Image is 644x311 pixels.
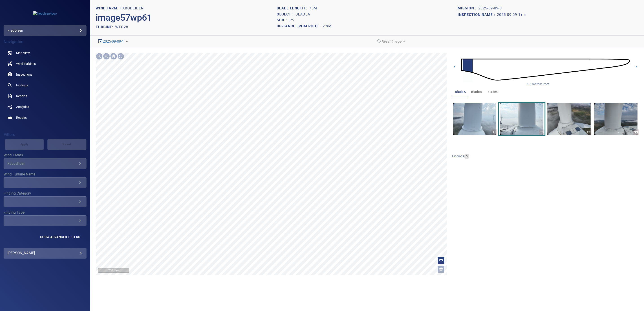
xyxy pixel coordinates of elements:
[4,192,86,195] label: Finding Category
[478,6,502,11] h1: 2025-09-09-3
[96,53,103,60] div: Zoom in
[7,161,77,166] div: Fabodliden
[16,72,32,77] span: Inspections
[458,13,497,17] h1: Inspection name :
[96,25,115,29] h2: TURBINE:
[4,48,86,58] a: map noActive
[4,69,86,80] a: inspections noActive
[16,115,27,120] span: Repairs
[103,53,110,60] div: Zoom out
[110,53,117,60] div: Go home
[16,105,29,109] span: Analytics
[117,53,124,60] div: Toggle full page
[4,211,86,214] label: Finding Type
[539,129,545,135] div: PS
[497,12,526,18] a: 2025-09-09-1
[16,51,30,55] span: Map View
[453,103,496,135] a: LE
[4,173,86,176] label: Wind Turbine Name
[33,11,57,16] img: fredolsen-logo
[461,49,630,90] img: d
[40,235,80,239] span: Show Advanced Filters
[16,83,28,88] span: Findings
[103,39,124,44] a: 2025-09-09-1
[277,24,323,28] h1: Distance from root :
[4,177,86,188] div: Wind Turbine Name
[309,6,317,11] h1: 75m
[500,103,543,135] a: PS
[96,6,120,11] h1: WIND FARM:
[455,89,466,95] span: bladeA
[16,94,27,98] span: Reports
[4,58,86,69] a: windturbines noActive
[4,158,86,169] div: Wind Farms
[115,25,128,29] h2: WTG28
[471,89,482,95] span: bladeB
[546,103,592,135] button: TE
[594,103,637,135] a: SS
[277,18,289,22] h1: Side :
[492,129,497,135] div: LE
[497,13,520,17] h1: 2025-09-09-1
[4,91,86,101] a: reports noActive
[452,103,498,135] button: LE
[96,12,152,23] h2: image57wp61
[374,37,409,45] div: Reset Image
[4,112,86,123] a: repairs noActive
[120,6,144,11] h1: Fabodliden
[4,25,86,36] div: fredolsen
[4,215,86,226] div: Finding Type
[296,12,310,17] h1: bladeA
[458,6,478,11] h1: Mission :
[7,250,83,257] div: [PERSON_NAME]
[4,153,86,157] label: Wind Farms
[4,101,86,112] a: analytics noActive
[16,61,36,66] span: Wind Turbines
[527,82,549,86] div: 0-5 m from Root
[4,39,86,44] h4: Navigation
[323,24,332,28] h1: 2.9m
[96,37,131,45] div: 2025-09-09-1
[547,103,591,135] a: TE
[487,89,498,95] span: bladeC
[4,80,86,91] a: findings noActive
[464,154,469,159] span: 0
[593,103,639,135] button: SS
[277,6,309,11] h1: Blade length :
[277,12,296,17] h1: Object :
[4,196,86,207] div: Finding Category
[7,27,83,34] div: fredolsen
[437,266,445,273] button: Open image filters and tagging options
[4,132,86,137] h4: Filters
[382,39,401,44] em: Reset Image
[586,129,591,135] div: TE
[452,154,464,158] span: findings
[37,233,83,241] button: Show Advanced Filters
[499,103,545,135] button: PS
[633,129,639,135] div: SS
[289,18,294,22] h1: PS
